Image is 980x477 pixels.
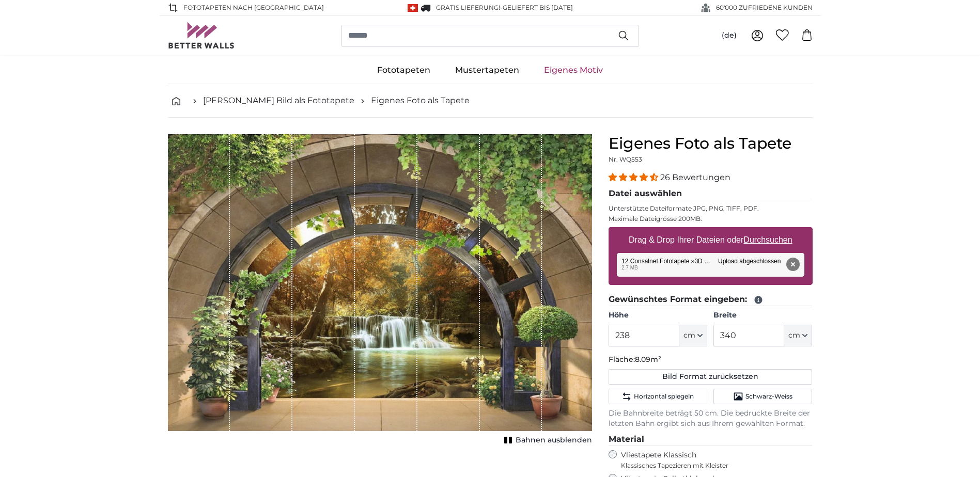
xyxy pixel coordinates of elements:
[609,408,813,429] p: Die Bahnbreite beträgt 50 cm. Die bedruckte Breite der letzten Bahn ergibt sich aus Ihrem gewählt...
[371,94,470,107] a: Eigenes Foto als Tapete
[500,4,573,11] span: -
[609,369,813,385] button: Bild Format zurücksetzen
[609,172,660,182] span: 4.54 stars
[203,94,354,107] a: [PERSON_NAME] Bild als Fototapete
[609,433,813,446] legend: Material
[532,57,615,84] a: Eigenes Motiv
[503,4,573,11] span: Geliefert bis [DATE]
[635,355,661,364] span: 8.09m²
[713,310,812,321] label: Breite
[679,325,707,346] button: cm
[609,215,813,223] p: Maximale Dateigrösse 200MB.
[168,134,592,448] div: 1 of 1
[621,450,804,470] label: Vliestapete Klassisch
[743,235,792,244] u: Durchsuchen
[660,172,730,182] span: 26 Bewertungen
[436,4,500,11] span: GRATIS Lieferung!
[634,392,694,401] span: Horizontal spiegeln
[788,330,800,341] span: cm
[168,22,235,49] img: Betterwalls
[713,389,812,404] button: Schwarz-Weiss
[609,389,707,404] button: Horizontal spiegeln
[168,84,813,118] nav: breadcrumbs
[621,462,804,470] span: Klassisches Tapezieren mit Kleister
[516,435,592,446] span: Bahnen ausblenden
[683,330,695,341] span: cm
[501,433,592,448] button: Bahnen ausblenden
[625,230,797,250] label: Drag & Drop Ihrer Dateien oder
[713,26,745,45] button: (de)
[784,325,812,346] button: cm
[716,3,813,12] span: 60'000 ZUFRIEDENE KUNDEN
[408,4,418,12] img: Schweiz
[609,204,813,213] p: Unterstützte Dateiformate JPG, PNG, TIFF, PDF.
[183,3,324,12] span: Fototapeten nach [GEOGRAPHIC_DATA]
[745,392,792,401] span: Schwarz-Weiss
[365,57,443,84] a: Fototapeten
[609,187,813,200] legend: Datei auswählen
[609,310,707,321] label: Höhe
[609,293,813,306] legend: Gewünschtes Format eingeben:
[609,355,813,365] p: Fläche:
[443,57,532,84] a: Mustertapeten
[609,155,642,163] span: Nr. WQ553
[609,134,813,153] h1: Eigenes Foto als Tapete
